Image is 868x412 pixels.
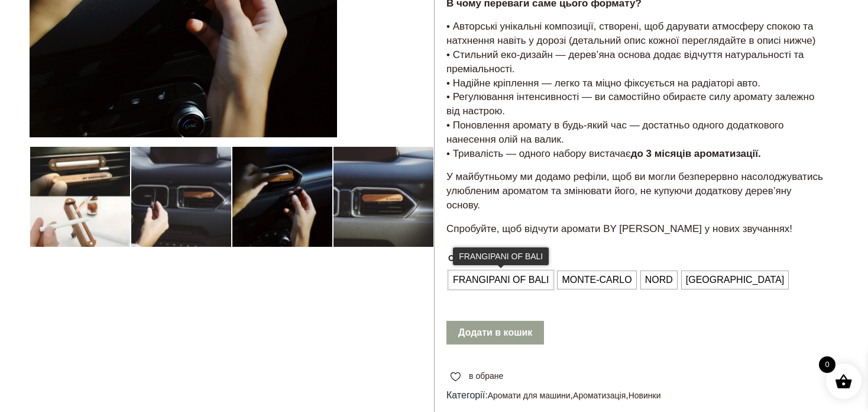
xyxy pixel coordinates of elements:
li: NORD [641,271,677,289]
span: NORD [642,271,676,289]
span: [GEOGRAPHIC_DATA] [683,271,788,289]
a: Ароматизація [573,391,626,400]
a: в обране [446,370,507,382]
li: MONTE-CARLO [558,271,636,289]
p: Спробуйте, щоб відчути аромати BY [PERSON_NAME] у нових звучаннях! [446,222,827,236]
img: unfavourite.svg [451,372,461,382]
span: MONTE-CARLO [559,271,634,289]
span: 0 [819,356,835,373]
button: Додати в кошик [446,321,544,345]
span: Категорії: , , [446,388,827,403]
strong: до 3 місяців ароматизації. [631,148,761,159]
p: • Авторські унікальні композиції, створені, щоб дарувати атмосферу спокою та натхнення навіть у д... [446,20,827,160]
li: MONACO [682,271,789,289]
label: Оберіть аромат: [448,249,515,268]
span: FRANGIPANI OF BALI [450,271,552,289]
span: в обране [469,370,503,382]
a: Аромати для машини [488,391,571,400]
ul: Оберіть аромат: [446,269,788,291]
li: FRANGIPANI OF BALI [449,271,553,289]
a: Новинки [629,391,661,400]
p: У майбутньому ми додамо рефіли, щоб ви могли безперервно насолоджуватись улюбленим ароматом та зм... [446,170,827,212]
